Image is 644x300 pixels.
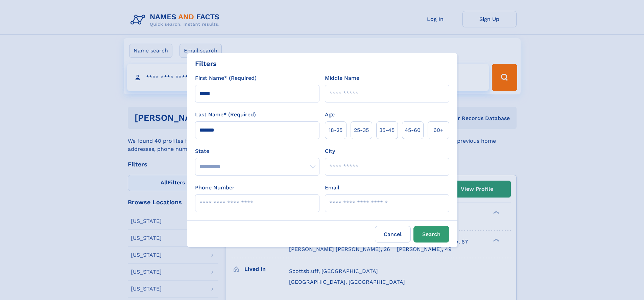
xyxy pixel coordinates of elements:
label: Last Name* (Required) [195,111,256,119]
label: Cancel [375,226,411,243]
label: Phone Number [195,184,235,192]
span: 35‑45 [379,126,395,134]
button: Search [413,226,449,243]
label: Age [325,111,335,119]
label: State [195,147,319,155]
div: Filters [195,59,217,69]
span: 18‑25 [329,126,342,134]
label: Middle Name [325,74,359,82]
label: First Name* (Required) [195,74,257,82]
span: 60+ [433,126,444,134]
span: 45‑60 [405,126,421,134]
span: 25‑35 [354,126,369,134]
label: City [325,147,335,155]
label: Email [325,184,339,192]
